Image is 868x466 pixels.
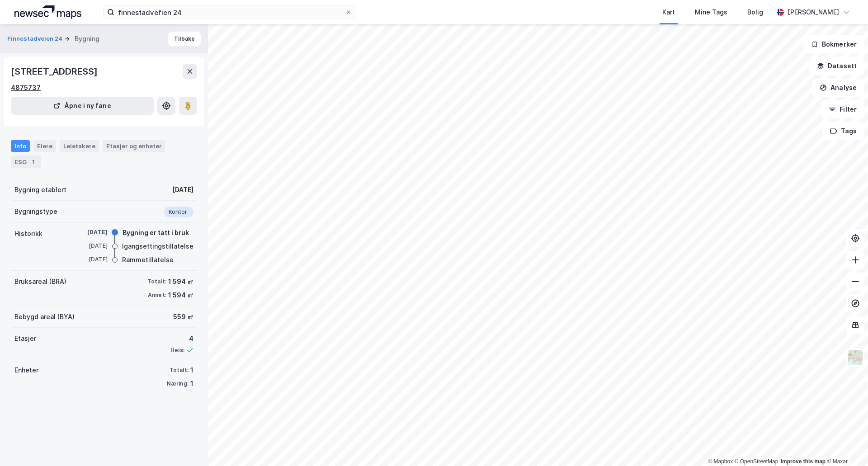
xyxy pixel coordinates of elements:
[71,255,108,264] div: [DATE]
[170,367,189,374] div: Totalt:
[147,278,166,285] div: Totalt:
[7,34,64,43] button: Finnestadveien 24
[168,32,201,46] button: Tilbake
[14,311,75,322] div: Bebygd areal (BYA)
[14,5,81,19] img: logo.a4113a55bc3d86da70a041830d287a7e.svg
[803,35,864,53] button: Bokmerker
[122,254,174,265] div: Rammetillatelse
[167,380,189,387] div: Næring:
[33,140,56,152] div: Eiere
[75,33,99,44] div: Bygning
[735,458,778,465] a: OpenStreetMap
[170,347,184,354] div: Heis:
[14,276,66,287] div: Bruksareal (BRA)
[11,82,41,93] div: 4875737
[847,349,864,366] img: Z
[747,7,763,18] div: Bolig
[122,241,193,252] div: Igangsettingstillatelse
[190,378,193,389] div: 1
[821,100,864,118] button: Filter
[172,184,193,195] div: [DATE]
[812,79,864,97] button: Analyse
[71,242,108,250] div: [DATE]
[71,228,108,236] div: [DATE]
[823,423,868,466] iframe: Chat Widget
[173,311,193,322] div: 559 ㎡
[662,7,675,18] div: Kart
[11,140,30,152] div: Info
[14,365,38,376] div: Enheter
[14,333,36,344] div: Etasjer
[11,64,99,79] div: [STREET_ADDRESS]
[14,184,66,195] div: Bygning etablert
[28,157,38,166] div: 1
[695,7,727,18] div: Mine Tags
[190,365,193,376] div: 1
[114,5,345,19] input: Søk på adresse, matrikkel, gårdeiere, leietakere eller personer
[11,97,154,115] button: Åpne i ny fane
[11,155,41,168] div: ESG
[148,292,166,299] div: Annet:
[708,458,733,465] a: Mapbox
[170,333,193,344] div: 4
[106,142,162,150] div: Etasjer og enheter
[60,140,99,152] div: Leietakere
[788,7,839,18] div: [PERSON_NAME]
[809,57,864,75] button: Datasett
[123,227,189,238] div: Bygning er tatt i bruk
[168,276,193,287] div: 1 594 ㎡
[14,228,42,239] div: Historikk
[822,122,864,140] button: Tags
[14,206,57,217] div: Bygningstype
[781,458,826,465] a: Improve this map
[168,290,193,301] div: 1 594 ㎡
[823,423,868,466] div: Kontrollprogram for chat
